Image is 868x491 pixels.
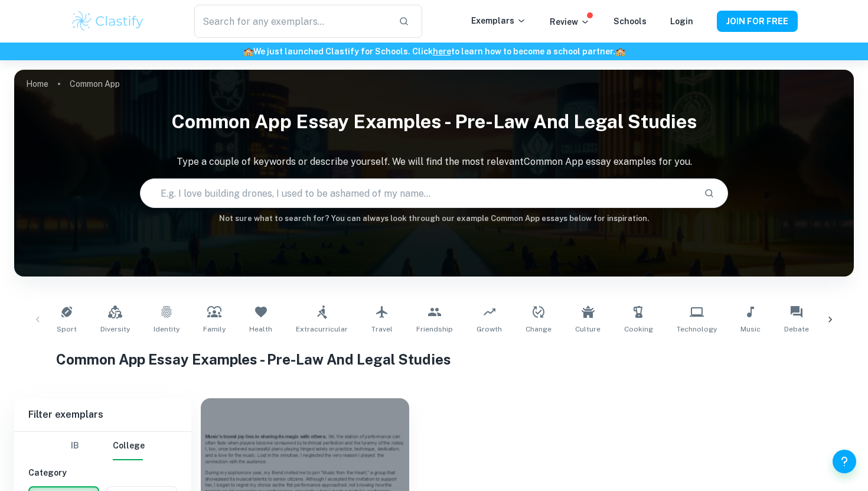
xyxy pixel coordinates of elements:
[26,76,48,92] a: Home
[471,14,526,27] p: Exemplars
[141,177,694,210] input: E.g. I love building drones, I used to be ashamed of my name...
[70,9,145,33] img: Clastify logo
[433,47,451,56] a: here
[57,324,77,334] span: Sport
[14,103,854,141] h1: Common App Essay Examples - Pre-Law And Legal Studies
[575,324,601,334] span: Culture
[154,324,180,334] span: Identity
[717,11,798,32] button: JOIN FOR FREE
[203,324,226,334] span: Family
[740,324,761,334] span: Music
[833,450,856,473] button: Help and Feedback
[699,183,719,203] button: Search
[243,47,253,56] span: 🏫
[113,432,145,460] button: College
[61,432,89,460] button: IB
[14,155,854,169] p: Type a couple of keywords or describe yourself. We will find the most relevant Common App essay e...
[670,17,693,26] a: Login
[526,324,552,334] span: Change
[677,324,717,334] span: Technology
[477,324,502,334] span: Growth
[371,324,393,334] span: Travel
[70,77,120,90] p: Common App
[249,324,272,334] span: Health
[615,47,625,56] span: 🏫
[550,15,590,28] p: Review
[784,324,809,334] span: Debate
[14,213,854,225] h6: Not sure what to search for? You can always look through our example Common App essays below for ...
[14,398,191,431] h6: Filter exemplars
[296,324,348,334] span: Extracurricular
[100,324,130,334] span: Diversity
[624,324,653,334] span: Cooking
[614,17,647,26] a: Schools
[2,45,866,58] h6: We just launched Clastify for Schools. Click to learn how to become a school partner.
[194,5,389,38] input: Search for any exemplars...
[61,432,145,460] div: Filter type choice
[56,349,812,370] h1: Common App Essay Examples - Pre-Law And Legal Studies
[28,466,177,479] h6: Category
[416,324,453,334] span: Friendship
